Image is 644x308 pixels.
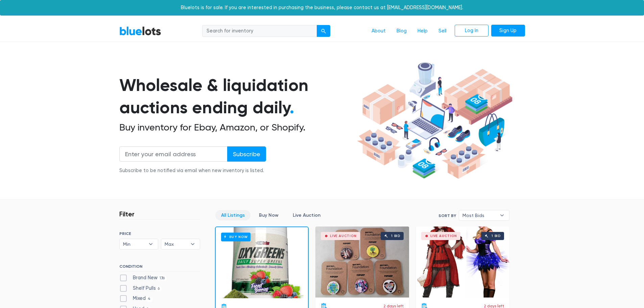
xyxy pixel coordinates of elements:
span: 136 [158,276,167,281]
a: Blog [391,25,412,38]
a: About [366,25,391,38]
h6: Buy Now [221,233,251,241]
a: Sign Up [491,25,525,37]
label: Sort By [438,213,456,219]
div: Live Auction [330,234,357,238]
h2: Buy inventory for Ebay, Amazon, or Shopify. [119,122,355,133]
span: Max [165,239,187,249]
h3: Filter [119,210,135,218]
b: ▾ [144,239,158,249]
input: Enter your email address [119,146,228,162]
div: Live Auction [430,234,457,238]
span: Most Bids [462,210,496,220]
input: Search for inventory [202,25,317,37]
a: Buy Now [253,210,284,220]
a: Sell [433,25,452,38]
a: All Listings [215,210,251,220]
input: Subscribe [227,146,266,162]
a: Live Auction 1 bid [315,227,409,298]
a: BlueLots [119,26,161,36]
div: 1 bid [492,234,501,238]
a: Log In [455,25,488,37]
b: ▾ [495,210,509,220]
span: 4 [146,297,153,302]
span: Min [123,239,145,249]
h6: PRICE [119,231,200,236]
label: Mixed [119,295,153,302]
span: . [290,97,294,118]
img: hero-ee84e7d0318cb26816c560f6b4441b76977f77a177738b4e94f68c95b2b83dbb.png [355,59,515,182]
a: Help [412,25,433,38]
a: Live Auction [287,210,326,220]
a: Buy Now [216,227,308,298]
div: 1 bid [391,234,400,238]
h1: Wholesale & liquidation auctions ending daily [119,74,355,119]
a: Live Auction 1 bid [416,227,509,298]
label: Shelf Pulls [119,285,162,292]
label: Brand New [119,274,167,282]
div: Subscribe to be notified via email when new inventory is listed. [119,167,266,174]
b: ▾ [186,239,200,249]
span: 6 [156,286,162,291]
h6: CONDITION [119,264,200,271]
